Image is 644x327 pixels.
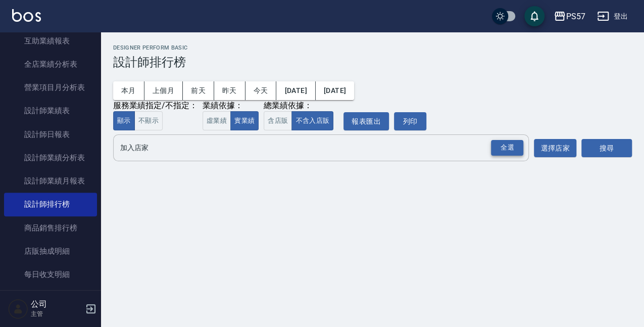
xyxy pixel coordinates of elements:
[113,81,144,100] button: 本月
[12,9,41,22] img: Logo
[4,53,97,76] a: 全店業績分析表
[214,81,245,100] button: 昨天
[343,112,389,131] button: 報表匯出
[4,193,97,216] a: 設計師排行榜
[230,111,259,131] button: 實業績
[550,6,589,27] button: PS57
[4,169,97,193] a: 設計師業績月報表
[113,55,632,69] h3: 設計師排行榜
[593,7,632,26] button: 登出
[4,286,97,309] a: 收支分類明細表
[113,101,197,111] div: 服務業績指定/不指定：
[4,29,97,53] a: 互助業績報表
[276,81,315,100] button: [DATE]
[4,146,97,169] a: 設計師業績分析表
[4,123,97,146] a: 設計師日報表
[4,240,97,263] a: 店販抽成明細
[581,139,632,158] button: 搜尋
[524,6,544,26] button: save
[31,309,82,318] p: 主管
[144,81,183,100] button: 上個月
[8,299,28,319] img: Person
[118,139,509,157] input: 店家名稱
[394,112,426,131] button: 列印
[4,263,97,286] a: 每日收支明細
[183,81,214,100] button: 前天
[113,44,632,51] h2: Designer Perform Basic
[113,111,135,131] button: 顯示
[264,101,338,111] div: 總業績依據：
[203,101,259,111] div: 業績依據：
[534,139,576,158] button: 選擇店家
[4,216,97,240] a: 商品銷售排行榜
[31,299,82,309] h5: 公司
[316,81,354,100] button: [DATE]
[264,111,292,131] button: 含店販
[491,140,523,156] div: 全選
[4,99,97,122] a: 設計師業績表
[4,76,97,99] a: 營業項目月分析表
[291,111,333,131] button: 不含入店販
[489,138,525,158] button: Open
[245,81,277,100] button: 今天
[203,111,231,131] button: 虛業績
[566,10,585,23] div: PS57
[134,111,163,131] button: 不顯示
